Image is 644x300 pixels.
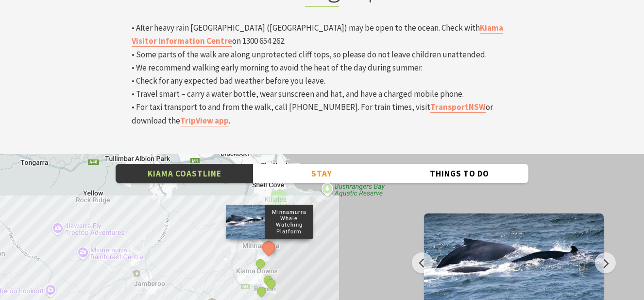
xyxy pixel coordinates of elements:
[116,164,253,184] button: Kiama Coastline
[265,277,277,290] button: See detail about Bombo Headland
[132,21,512,127] p: • After heavy rain [GEOGRAPHIC_DATA] ([GEOGRAPHIC_DATA]) may be open to the ocean. Check with on ...
[253,164,390,184] button: Stay
[430,102,486,113] a: TransportNSW
[260,239,278,257] button: See detail about Minnamurra Whale Watching Platform
[265,208,313,236] p: Minnamurra Whale Watching Platform
[595,252,616,273] button: Next
[180,115,229,126] a: TripView app
[255,285,268,298] button: See detail about Bombo Beach, Bombo
[391,164,528,184] button: Things To Do
[254,257,267,269] button: See detail about Jones Beach, Kiama Downs
[412,252,433,273] button: Previous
